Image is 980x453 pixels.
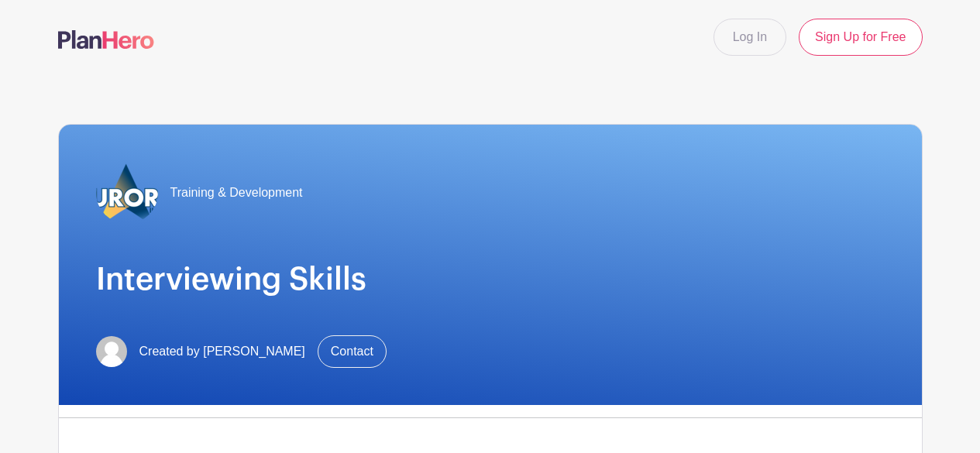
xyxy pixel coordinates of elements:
span: Training & Development [170,184,303,202]
a: Sign Up for Free [799,19,922,56]
span: Created by [PERSON_NAME] [139,342,305,361]
a: Log In [714,19,786,56]
img: 2023_COA_Horiz_Logo_PMS_BlueStroke%204.png [96,162,158,224]
img: default-ce2991bfa6775e67f084385cd625a349d9dcbb7a52a09fb2fda1e96e2d18dcdb.png [96,336,127,367]
a: Contact [318,335,387,368]
h1: Interviewing Skills [96,261,885,298]
img: logo-507f7623f17ff9eddc593b1ce0a138ce2505c220e1c5a4e2b4648c50719b7d32.svg [58,30,154,49]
